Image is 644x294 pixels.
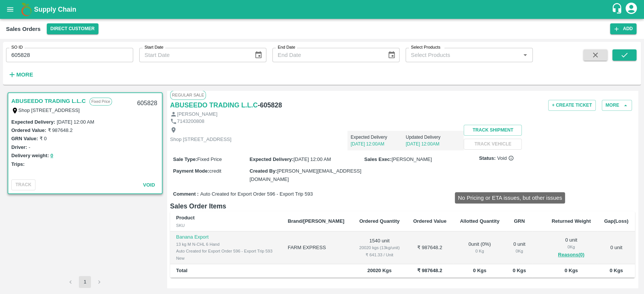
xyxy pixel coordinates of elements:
label: Select Products [411,44,440,51]
input: Start Date [139,48,248,62]
b: 0 Kgs [610,268,623,273]
td: 0 unit [598,231,635,264]
div: ₹ 641.33 / Unit [358,251,400,258]
label: [DATE] 12:00 AM [57,119,94,125]
td: FARM EXPRESS [282,231,353,264]
button: Choose date [251,48,266,62]
p: [DATE] 12:00AM [406,141,461,147]
b: 0 Kgs [564,268,578,273]
div: 0 Kg [459,248,500,254]
b: Ordered Quantity [359,218,400,224]
label: Expected Delivery : [249,156,293,162]
label: Shop [STREET_ADDRESS] [18,107,80,113]
button: Track Shipment [464,125,522,136]
div: 0 unit [551,237,592,259]
label: Created By : [249,168,277,174]
button: Select DC [47,23,98,34]
label: Ordered Value: [11,127,46,133]
input: End Date [272,48,381,62]
label: ₹ 987648.2 [48,127,72,133]
button: More [602,100,632,111]
h6: - 605828 [258,100,282,110]
label: Sale Type : [173,156,197,162]
b: Product [176,215,195,220]
label: GRN Value: [11,136,38,141]
div: 0 Kg [512,248,526,254]
b: Total [176,268,188,273]
div: New [176,255,276,262]
button: More [6,68,35,81]
b: 20020 Kgs [367,268,392,273]
button: page 1 [79,276,91,288]
p: No Pricing or ETA issues, but other issues [458,194,562,202]
b: Ordered Value [413,218,446,224]
span: credit [209,168,221,174]
label: Sales Exec : [364,156,392,162]
a: ABUSEEDO TRADING L.L.C [11,96,86,106]
button: + Create Ticket [548,100,596,111]
label: Start Date [144,44,163,51]
p: 7143200808 [177,118,204,125]
button: Add [610,23,636,34]
span: Regular Sale [170,90,206,100]
div: SKU [176,222,276,229]
input: Select Products [408,50,518,60]
p: Updated Delivery [406,134,461,141]
label: End Date [278,44,295,51]
button: 0 [51,152,53,160]
div: 0 Kg [551,243,592,250]
span: [PERSON_NAME] [392,156,432,162]
b: 0 Kgs [473,268,486,273]
p: [PERSON_NAME] [177,111,217,118]
input: Enter SO ID [6,48,133,62]
h6: Sales Order Items [170,201,635,211]
label: - [29,144,30,150]
a: Supply Chain [34,4,611,15]
img: logo [19,2,34,17]
div: account of current user [624,2,638,17]
p: Fixed Price [89,98,112,106]
b: 0 Kgs [513,268,526,273]
p: [DATE] 12:00AM [350,141,406,147]
p: Shop [STREET_ADDRESS] [170,136,232,143]
button: Open [520,50,530,60]
div: 13 kg M N-CHL 6 Hand [176,241,276,248]
strong: More [16,72,33,78]
div: customer-support [611,3,624,16]
a: ABUSEEDO TRADING L.L.C [170,100,258,110]
span: [PERSON_NAME][EMAIL_ADDRESS][DOMAIN_NAME] [249,168,361,182]
span: Auto Created for Export Order 596 - Export Trip 593 [200,191,313,198]
label: Delivery weight: [11,153,49,158]
b: Brand/[PERSON_NAME] [288,218,344,224]
div: Auto Created for Export Order 596 - Export Trip 593 [176,248,276,254]
span: Void [143,182,155,188]
div: 20020 kgs (13kg/unit) [358,244,400,251]
b: Allotted Quantity [460,218,500,224]
span: Void [497,155,514,162]
label: SO ID [11,44,23,51]
td: ₹ 987648.2 [406,231,453,264]
label: Trips: [11,161,25,167]
div: 0 unit [512,241,526,255]
b: Gap(Loss) [604,218,628,224]
span: [DATE] 12:00 AM [294,156,331,162]
p: Banana Export [176,234,276,241]
label: Payment Mode : [173,168,209,174]
label: Status: [479,155,496,162]
b: GRN [514,218,525,224]
td: 1540 unit [352,231,406,264]
label: Driver: [11,144,27,150]
b: Supply Chain [34,6,76,13]
nav: pagination navigation [63,276,106,288]
label: Comment : [173,191,199,198]
div: 0 unit ( 0 %) [459,241,500,255]
div: 605828 [132,95,161,112]
button: Choose date [384,48,399,62]
b: Returned Weight [552,218,591,224]
p: Expected Delivery [350,134,406,141]
span: Fixed Price [197,156,222,162]
b: ₹ 987648.2 [417,268,442,273]
div: Sales Orders [6,24,41,34]
button: open drawer [2,1,19,18]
